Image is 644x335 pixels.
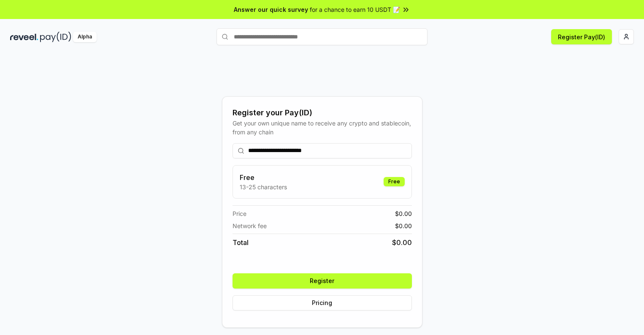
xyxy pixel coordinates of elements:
[384,177,405,186] div: Free
[240,182,287,191] p: 13-25 characters
[240,172,287,182] h3: Free
[233,107,412,119] div: Register your Pay(ID)
[73,32,97,42] div: Alpha
[395,209,412,218] span: $ 0.00
[40,32,71,42] img: pay_id
[10,32,38,42] img: reveel_dark
[551,29,612,44] button: Register Pay(ID)
[233,237,249,248] span: Total
[310,5,400,14] span: for a chance to earn 10 USDT 📝
[234,5,308,14] span: Answer our quick survey
[233,209,246,218] span: Price
[233,221,267,230] span: Network fee
[395,221,412,230] span: $ 0.00
[233,295,412,310] button: Pricing
[233,273,412,289] button: Register
[392,237,412,248] span: $ 0.00
[233,119,412,136] div: Get your own unique name to receive any crypto and stablecoin, from any chain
